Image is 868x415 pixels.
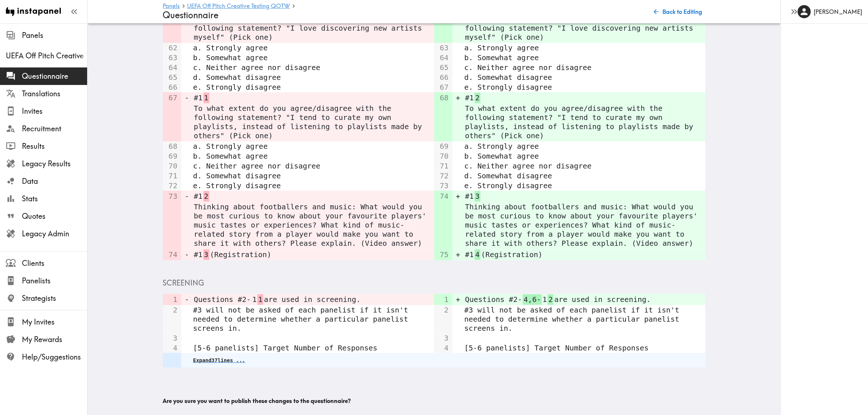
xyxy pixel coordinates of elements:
[193,171,434,181] pre: d. Somewhat disagree
[22,229,87,239] span: Legacy Admin
[22,71,87,81] span: Questionnaire
[203,249,209,260] span: 3
[167,344,178,353] pre: 4
[167,181,178,190] pre: 72
[167,334,178,343] pre: 3
[167,93,178,102] pre: 67
[438,53,449,62] pre: 64
[438,63,449,72] pre: 65
[257,294,263,305] span: 1
[22,334,87,345] span: My Rewards
[203,191,209,202] span: 2
[22,141,87,151] span: Results
[163,10,645,20] h4: Questionnaire
[438,83,449,92] pre: 67
[22,276,87,286] span: Panelists
[480,249,544,260] span: (Registration)
[193,152,434,161] pre: b. Somewhat agree
[438,250,449,259] pre: 75
[167,83,178,92] pre: 66
[438,162,449,171] pre: 71
[22,352,87,362] span: Help/Suggestions
[193,53,434,62] pre: b. Somewhat agree
[22,211,87,221] span: Quotes
[464,306,705,333] pre: #3 will not be asked of each panelist if it isn't needed to determine whether a particular paneli...
[475,93,480,103] span: 2
[438,344,449,353] pre: 4
[438,181,449,190] pre: 73
[438,306,449,315] pre: 2
[185,250,189,259] pre: -
[475,191,480,202] span: 3
[464,142,705,151] pre: a. Strongly agree
[193,202,434,249] span: Thinking about footballers and music: What would you be most curious to know about your favourite...
[167,63,178,72] pre: 64
[22,317,87,327] span: My Invites
[6,51,87,61] span: UEFA Off Pitch Creative Testing QOTW
[185,93,189,102] pre: -
[464,73,705,82] pre: d. Somewhat disagree
[438,171,449,181] pre: 72
[193,191,203,202] span: #1
[167,43,178,53] pre: 62
[167,171,178,181] pre: 71
[456,192,460,201] pre: +
[438,152,449,161] pre: 70
[263,294,361,305] span: are used in screening.
[193,162,434,171] pre: c. Neither agree nor disagree
[193,103,434,141] span: To what extent do you agree/disagree with the following statement? "I tend to curate my own playl...
[193,73,434,82] pre: d. Somewhat disagree
[203,93,209,103] span: 1
[167,152,178,161] pre: 69
[438,142,449,151] pre: 69
[464,53,705,62] pre: b. Somewhat agree
[193,142,434,151] pre: a. Strongly agree
[651,4,705,19] button: Back to Editing
[193,306,434,333] pre: #3 will not be asked of each panelist if it isn't needed to determine whether a particular paneli...
[438,334,449,343] pre: 3
[167,162,178,171] pre: 70
[167,53,178,62] pre: 63
[185,295,189,304] pre: -
[553,294,651,305] span: are used in screening.
[464,43,705,53] pre: a. Strongly agree
[167,250,178,259] pre: 74
[475,249,480,260] span: 4
[209,249,272,260] span: (Registration)
[167,295,178,304] pre: 1
[163,278,705,288] h5: Screening
[464,162,705,171] pre: c. Neither agree nor disagree
[163,3,180,10] a: Panels
[193,63,434,72] pre: c. Neither agree nor disagree
[523,294,542,305] span: 4,6-
[167,192,178,201] pre: 73
[456,250,460,259] pre: +
[814,8,862,16] h6: [PERSON_NAME]
[22,30,87,40] span: Panels
[464,344,705,353] pre: [5-6 panelists] Target Number of Responses
[464,152,705,161] pre: b. Somewhat agree
[542,294,548,305] span: 1
[456,93,460,102] pre: +
[187,3,290,10] a: UEFA Off Pitch Creative Testing QOTW
[193,43,434,53] pre: a. Strongly agree
[464,202,705,249] span: Thinking about footballers and music: What would you be most curious to know about your favourite...
[438,93,449,102] pre: 68
[167,306,178,315] pre: 2
[464,93,475,103] span: #1
[193,14,434,43] span: To what extent do you agree/disagree with the following statement? "I love discovering new artist...
[252,294,257,305] span: 1
[22,194,87,204] span: Stats
[167,142,178,151] pre: 68
[185,192,189,201] pre: -
[193,181,434,190] pre: e. Strongly disagree
[193,344,434,353] pre: [5-6 panelists] Target Number of Responses
[22,106,87,116] span: Invites
[464,14,705,43] span: To what extent do you agree/disagree with the following statement? "I love discovering new artist...
[193,294,252,305] span: Questions #2-
[464,191,475,202] span: #1
[464,181,705,190] pre: e. Strongly disagree
[22,293,87,303] span: Strategists
[193,83,434,92] pre: e. Strongly disagree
